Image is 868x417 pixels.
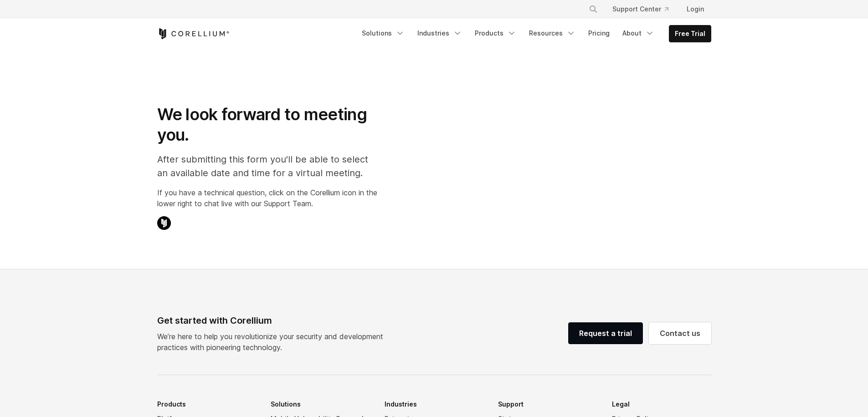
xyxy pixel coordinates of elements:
[157,153,377,180] p: After submitting this form you'll be able to select an available date and time for a virtual meet...
[157,216,171,230] img: Corellium Chat Icon
[157,187,377,209] p: If you have a technical question, click on the Corellium icon in the lower right to chat live wit...
[583,25,615,41] a: Pricing
[356,25,711,42] div: Navigation Menu
[356,25,410,41] a: Solutions
[469,25,522,41] a: Products
[157,314,390,327] div: Get started with Corellium
[412,25,467,41] a: Industries
[578,1,711,17] div: Navigation Menu
[585,1,601,17] button: Search
[679,1,711,17] a: Login
[649,322,711,344] a: Contact us
[524,25,581,41] a: Resources
[568,322,643,344] a: Request a trial
[617,25,660,41] a: About
[157,104,377,145] h1: We look forward to meeting you.
[605,1,676,17] a: Support Center
[157,331,390,353] p: We’re here to help you revolutionize your security and development practices with pioneering tech...
[157,28,230,39] a: Corellium Home
[669,25,711,42] a: Free Trial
